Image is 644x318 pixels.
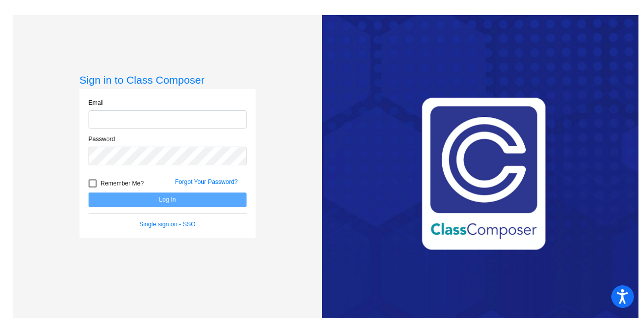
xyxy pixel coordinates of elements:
[89,193,247,207] button: Log In
[79,74,256,86] h3: Sign in to Class Composer
[89,98,104,107] label: Email
[139,221,195,228] a: Single sign on - SSO
[175,178,238,185] a: Forgot Your Password?
[89,135,115,144] label: Password
[101,177,144,189] span: Remember Me?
